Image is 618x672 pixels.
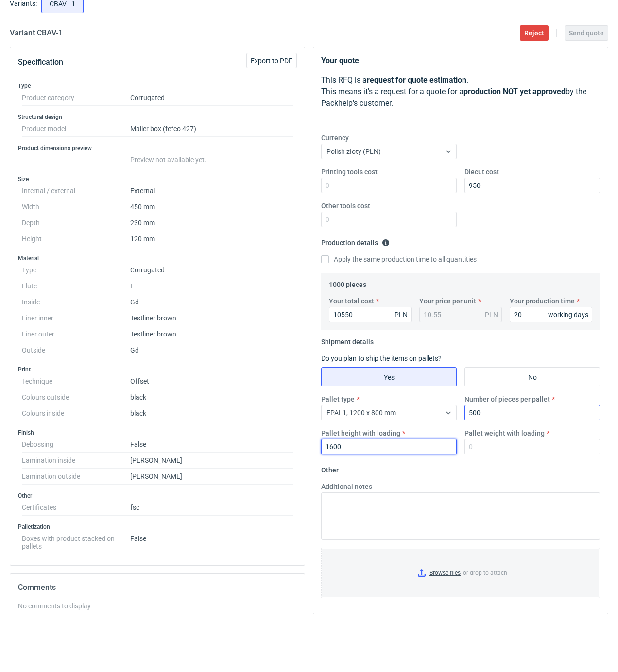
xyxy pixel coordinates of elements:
label: Diecut cost [464,167,499,177]
span: Polish złoty (PLN) [326,148,381,155]
label: Other tools cost [321,201,370,211]
label: Your production time [510,296,575,306]
button: Export to PDF [246,53,297,68]
dd: black [130,405,293,421]
label: Currency [321,133,349,143]
label: Yes [321,367,457,386]
legend: Shipment details [321,334,374,346]
dt: Width [22,199,130,215]
label: Printing tools cost [321,167,378,177]
dd: fsc [130,500,293,516]
div: PLN [485,310,498,319]
dd: Testliner brown [130,310,293,326]
label: Additional notes [321,482,372,491]
dd: Testliner brown [130,326,293,342]
div: PLN [395,310,408,319]
dt: Colours inside [22,405,130,421]
dt: Product model [22,121,130,137]
input: 0 [321,439,457,454]
dt: Lamination outside [22,469,130,485]
dt: Liner outer [22,326,130,342]
label: or drop to attach [322,548,600,598]
dt: Depth [22,215,130,231]
dd: Corrugated [130,262,293,278]
input: 0 [321,178,457,193]
h3: Material [18,254,297,262]
legend: Production details [321,235,390,247]
h3: Palletization [18,523,297,531]
h3: Type [18,82,297,90]
h3: Other [18,492,297,500]
input: 0 [464,178,600,193]
h2: Variant CBAV - 1 [10,27,63,39]
label: Do you plan to ship the items on pallets? [321,354,442,362]
label: Pallet weight with loading [464,428,545,438]
button: Specification [18,50,63,74]
dd: False [130,531,293,550]
input: 0 [329,307,412,322]
legend: 1000 pieces [329,277,366,288]
strong: production NOT yet approved [463,87,566,96]
dd: 120 mm [130,231,293,247]
h3: Product dimensions preview [18,144,297,152]
label: Apply the same production time to all quantities [321,254,477,264]
p: This RFQ is a . This means it's a request for a quote for a by the Packhelp's customer. [321,74,600,109]
span: Send quote [569,30,604,36]
dt: Height [22,231,130,247]
div: working days [548,310,588,319]
dd: [PERSON_NAME] [130,469,293,485]
dd: Corrugated [130,90,293,106]
dt: Outside [22,342,130,358]
dd: 450 mm [130,199,293,215]
strong: Your quote [321,56,359,65]
dd: black [130,389,293,405]
dt: Debossing [22,437,130,453]
button: Reject [520,25,549,41]
legend: Other [321,462,339,474]
dd: 230 mm [130,215,293,231]
span: Preview not available yet. [130,156,206,164]
input: 0 [464,405,600,420]
dt: Internal / external [22,183,130,199]
dd: [PERSON_NAME] [130,453,293,469]
dt: Flute [22,278,130,294]
h3: Structural design [18,113,297,121]
button: Send quote [565,25,608,41]
dd: External [130,183,293,199]
label: Number of pieces per pallet [464,394,550,404]
dt: Boxes with product stacked on pallets [22,531,130,550]
dt: Certificates [22,500,130,516]
dt: Product category [22,90,130,106]
span: Export to PDF [251,57,292,64]
dd: False [130,437,293,453]
dd: Gd [130,342,293,358]
div: No comments to display [18,601,297,611]
label: Your price per unit [419,296,476,306]
dd: Mailer box (fefco 427) [130,121,293,137]
label: Pallet type [321,394,355,404]
label: No [464,367,600,386]
dt: Lamination inside [22,453,130,469]
h3: Size [18,175,297,183]
h3: Print [18,366,297,373]
dt: Colours outside [22,389,130,405]
strong: request for quote estimation [367,75,466,84]
dd: E [130,278,293,294]
label: Your total cost [329,296,374,306]
dd: Gd [130,294,293,310]
input: 0 [321,212,457,227]
dt: Liner inner [22,310,130,326]
dt: Inside [22,294,130,310]
dt: Technique [22,373,130,389]
span: EPAL1, 1200 x 800 mm [326,409,396,417]
h2: Comments [18,582,297,593]
h3: Finish [18,429,297,437]
dt: Type [22,262,130,278]
dd: Offset [130,373,293,389]
label: Pallet height with loading [321,428,400,438]
input: 0 [464,439,600,454]
input: 0 [510,307,592,322]
span: Reject [524,30,544,36]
